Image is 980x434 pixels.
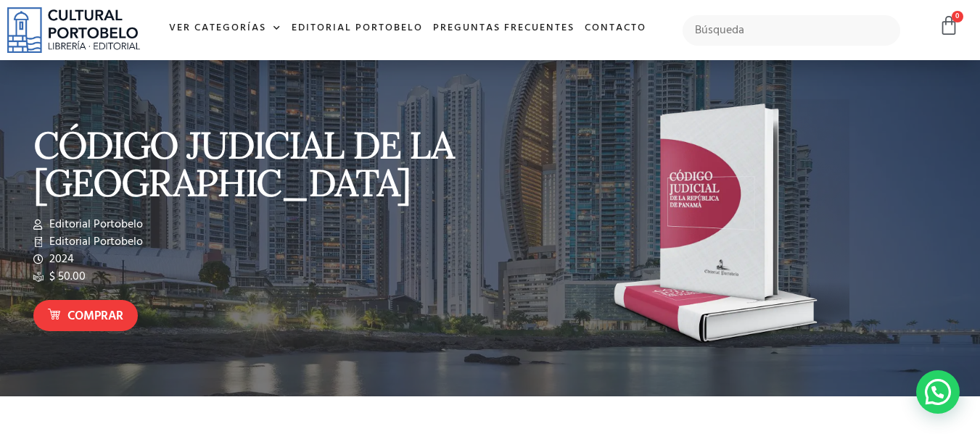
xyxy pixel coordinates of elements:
[939,15,959,36] a: 0
[33,126,483,201] p: CÓDIGO JUDICIAL DE LA [GEOGRAPHIC_DATA]
[46,251,74,268] span: 2024
[287,13,428,44] a: Editorial Portobelo
[46,268,86,285] span: $ 50.00
[33,300,138,331] a: Comprar
[952,11,963,22] span: 0
[580,13,651,44] a: Contacto
[164,13,287,44] a: Ver Categorías
[67,307,123,326] span: Comprar
[46,233,143,251] span: Editorial Portobelo
[46,216,143,233] span: Editorial Portobelo
[428,13,580,44] a: Preguntas frecuentes
[683,15,901,46] input: Búsqueda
